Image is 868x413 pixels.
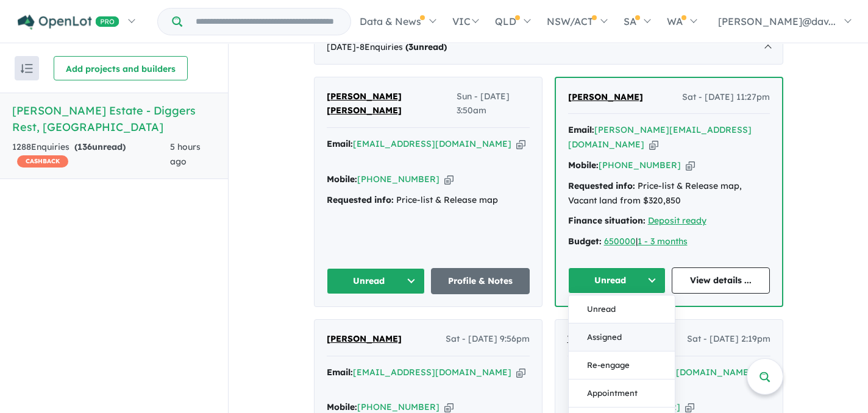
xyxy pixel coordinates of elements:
strong: Budget: [568,236,602,247]
a: [PERSON_NAME][EMAIL_ADDRESS][DOMAIN_NAME] [568,124,752,150]
button: Copy [649,138,658,151]
div: 1288 Enquir ies [12,140,170,169]
span: Sat - [DATE] 11:27pm [682,90,770,105]
span: V M [567,333,583,344]
button: Re-engage [569,351,675,379]
span: [PERSON_NAME] [327,333,402,344]
strong: Email: [568,124,594,135]
button: Copy [516,138,525,150]
a: [PHONE_NUMBER] [598,401,680,412]
span: 3 [408,41,413,52]
button: Appointment [569,379,675,408]
div: Price-list & Release map [327,193,530,208]
strong: Requested info: [327,194,394,205]
a: [PHONE_NUMBER] [599,160,681,171]
span: CASHBACK [17,155,68,168]
h5: [PERSON_NAME] Estate - Diggers Rest , [GEOGRAPHIC_DATA] [12,102,216,135]
span: [PERSON_NAME] [568,91,643,102]
span: [PERSON_NAME] [PERSON_NAME] [327,91,402,116]
button: Copy [686,159,695,172]
a: V M [567,332,583,347]
a: Deposit ready [648,215,706,226]
a: [PERSON_NAME] [PERSON_NAME] [327,90,457,119]
img: sort.svg [21,64,33,73]
strong: Mobile: [327,174,357,185]
span: Sun - [DATE] 3:50am [457,90,530,119]
a: Profile & Notes [431,268,530,294]
img: Openlot PRO Logo White [18,15,119,30]
a: 650000 [604,236,636,247]
span: 136 [77,141,92,152]
strong: Requested info: [568,180,635,191]
div: | [568,235,770,249]
a: [PERSON_NAME] [327,332,402,347]
button: Assigned [569,323,675,351]
div: Price-list & Release map, Vacant land from $320,850 [568,179,770,208]
input: Try estate name, suburb, builder or developer [185,9,348,35]
span: - 8 Enquir ies [356,41,447,52]
div: [DATE] [314,30,783,65]
span: Sat - [DATE] 9:56pm [446,332,530,347]
a: View details ... [672,267,770,294]
a: [PERSON_NAME] [568,90,643,105]
button: Unread [569,295,675,323]
span: 5 hours ago [170,141,201,167]
button: Unread [327,268,425,294]
strong: Finance situation: [568,215,646,226]
button: Copy [444,173,454,186]
span: Sat - [DATE] 2:19pm [687,332,770,347]
strong: Email: [327,367,353,378]
strong: ( unread) [74,141,126,152]
button: Copy [516,366,525,379]
strong: Email: [567,367,594,378]
a: [PHONE_NUMBER] [357,174,439,185]
a: 1 - 3 months [638,236,688,247]
span: [PERSON_NAME]@dav... [718,15,836,27]
a: [PHONE_NUMBER] [357,401,439,412]
a: [EMAIL_ADDRESS][DOMAIN_NAME] [353,367,511,378]
strong: Email: [327,138,353,149]
strong: Mobile: [327,401,357,412]
strong: Mobile: [567,401,598,412]
button: Add projects and builders [54,56,188,80]
strong: Mobile: [568,160,599,171]
a: [EMAIL_ADDRESS][DOMAIN_NAME] [353,138,511,149]
button: Unread [568,267,666,294]
strong: ( unread) [405,41,447,52]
